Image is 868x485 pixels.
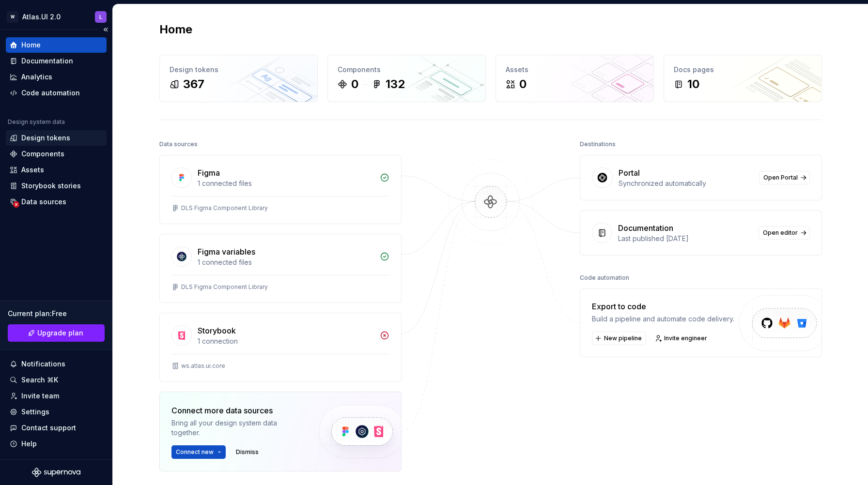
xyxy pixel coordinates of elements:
[232,445,263,459] button: Dismiss
[6,85,107,101] a: Code automation
[181,362,225,370] div: ws.atlas.ui.core
[674,65,812,75] div: Docs pages
[99,23,112,36] button: Collapse sidebar
[21,423,76,433] div: Contact support
[7,11,18,23] div: W
[6,404,107,420] a: Settings
[604,334,642,342] span: New pipeline
[6,69,107,85] a: Analytics
[592,301,734,312] div: Export to code
[21,197,66,207] div: Data sources
[236,448,259,456] span: Dismiss
[592,314,734,324] div: Build a pipeline and automate code delivery.
[171,418,302,438] div: Bring all your design system data together.
[580,137,616,151] div: Destinations
[21,359,65,369] div: Notifications
[6,194,107,210] a: Data sources
[159,22,192,37] h2: Home
[176,448,214,456] span: Connect new
[618,222,673,234] div: Documentation
[21,375,58,385] div: Search ⌘K
[32,468,80,477] svg: Supernova Logo
[619,167,640,179] div: Portal
[183,76,204,92] div: 367
[21,56,73,66] div: Documentation
[198,258,374,267] div: 1 connected files
[580,271,629,285] div: Code automation
[327,55,486,102] a: Components0132
[6,420,107,436] button: Contact support
[6,53,107,69] a: Documentation
[763,229,798,237] span: Open editor
[351,76,358,92] div: 0
[619,179,753,188] div: Synchronized automatically
[338,65,476,75] div: Components
[21,391,59,401] div: Invite team
[21,88,80,98] div: Code automation
[618,234,753,243] div: Last published [DATE]
[592,332,646,345] button: New pipeline
[21,133,70,143] div: Design tokens
[198,325,236,336] div: Storybook
[170,65,308,75] div: Design tokens
[759,226,810,240] a: Open editor
[21,181,81,191] div: Storybook stories
[687,76,699,92] div: 10
[664,55,822,102] a: Docs pages10
[21,407,49,417] div: Settings
[6,37,107,53] a: Home
[198,336,374,346] div: 1 connection
[159,155,402,224] a: Figma1 connected filesDLS Figma Component Library
[37,328,83,338] span: Upgrade plan
[21,40,41,50] div: Home
[763,174,798,182] span: Open Portal
[171,405,302,416] div: Connect more data sources
[6,388,107,404] a: Invite team
[181,204,268,212] div: DLS Figma Component Library
[8,118,65,126] div: Design system data
[159,234,402,303] a: Figma variables1 connected filesDLS Figma Component Library
[6,436,107,452] button: Help
[159,55,318,102] a: Design tokens367
[2,6,110,27] button: WAtlas.UI 2.0L
[21,72,52,82] div: Analytics
[21,439,37,449] div: Help
[6,130,107,146] a: Design tokens
[198,246,255,258] div: Figma variables
[21,165,44,175] div: Assets
[159,313,402,382] a: Storybook1 connectionws.atlas.ui.core
[198,179,374,188] div: 1 connected files
[664,334,707,342] span: Invite engineer
[496,55,654,102] a: Assets0
[6,146,107,162] a: Components
[6,178,107,194] a: Storybook stories
[506,65,644,75] div: Assets
[99,13,102,21] div: L
[6,356,107,372] button: Notifications
[22,12,61,22] div: Atlas.UI 2.0
[652,332,712,345] a: Invite engineer
[171,445,226,459] button: Connect new
[198,167,220,179] div: Figma
[519,76,527,92] div: 0
[159,137,198,151] div: Data sources
[386,76,405,92] div: 132
[181,283,268,291] div: DLS Figma Component Library
[21,149,64,159] div: Components
[8,324,105,342] button: Upgrade plan
[759,171,810,184] a: Open Portal
[6,372,107,388] button: Search ⌘K
[6,162,107,178] a: Assets
[8,309,105,318] div: Current plan : Free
